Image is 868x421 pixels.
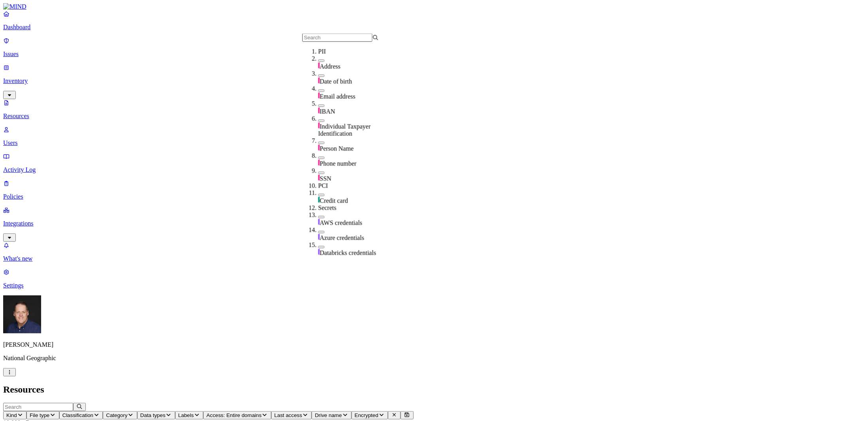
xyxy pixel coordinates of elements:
[3,220,865,227] p: Integrations
[3,64,865,98] a: Inventory
[320,250,376,256] span: Databricks credentials
[320,108,335,115] span: IBAN
[3,139,865,147] p: Users
[318,205,395,212] div: Secrets
[3,99,865,120] a: Resources
[3,126,865,147] a: Users
[178,412,194,418] span: Labels
[318,123,371,137] span: Individual Taxpayer Identification
[3,255,865,262] p: What's new
[3,355,865,362] p: National Geographic
[318,234,320,240] img: secret-line
[318,48,395,55] div: PII
[318,122,320,129] img: pii-line
[3,193,865,200] p: Policies
[303,34,373,42] input: Search
[318,160,320,166] img: pii-line
[318,197,320,203] img: pci-line
[318,62,320,69] img: pii-line
[3,295,41,333] img: Mark DeCarlo
[318,182,395,190] div: PCI
[62,412,94,418] span: Classification
[3,207,865,241] a: Integrations
[3,403,73,411] input: Search
[3,166,865,173] p: Activity Log
[320,197,348,204] span: Credit card
[320,160,357,167] span: Phone number
[318,107,320,114] img: pii-line
[3,3,26,10] img: MIND
[320,145,354,152] span: Person Name
[320,220,363,226] span: AWS credentials
[3,153,865,173] a: Activity Log
[318,249,320,255] img: secret-line
[3,341,865,348] p: [PERSON_NAME]
[3,51,865,58] p: Issues
[318,92,320,99] img: pii-line
[3,180,865,200] a: Policies
[320,93,356,100] span: Email address
[30,412,49,418] span: File type
[318,77,320,84] img: pii-line
[3,77,865,85] p: Inventory
[140,412,166,418] span: Data types
[3,113,865,120] p: Resources
[320,175,331,182] span: SSN
[3,10,865,31] a: Dashboard
[3,242,865,262] a: What's new
[3,384,865,395] h2: Resources
[274,412,302,418] span: Last access
[315,412,342,418] span: Drive name
[318,145,320,151] img: pii-line
[318,219,320,225] img: secret-line
[320,78,352,85] span: Date of birth
[355,412,378,418] span: Encrypted
[3,37,865,58] a: Issues
[6,412,17,418] span: Kind
[3,3,865,10] a: MIND
[320,63,340,70] span: Address
[3,282,865,289] p: Settings
[320,235,364,241] span: Azure credentials
[206,412,261,418] span: Access: Entire domains
[3,269,865,289] a: Settings
[318,175,320,181] img: pii-line
[106,412,127,418] span: Category
[3,24,865,31] p: Dashboard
